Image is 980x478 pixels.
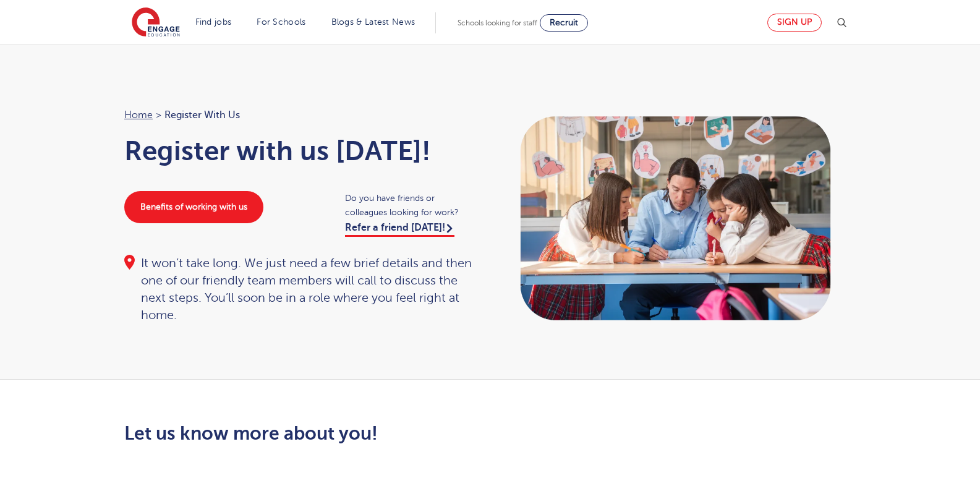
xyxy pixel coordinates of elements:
[132,7,180,38] img: Engage Education
[124,107,478,123] nav: breadcrumb
[345,222,454,237] a: Refer a friend [DATE]!
[124,255,478,324] div: It won’t take long. We just need a few brief details and then one of our friendly team members wi...
[540,14,588,32] a: Recruit
[124,423,606,444] h2: Let us know more about you!
[345,191,478,220] span: Do you have friends or colleagues looking for work?
[156,109,161,121] span: >
[458,19,537,27] span: Schools looking for staff
[550,18,578,27] span: Recruit
[767,14,822,32] a: Sign up
[195,17,232,27] a: Find jobs
[164,107,240,123] span: Register with us
[257,17,305,27] a: For Schools
[124,109,153,121] a: Home
[331,17,415,27] a: Blogs & Latest News
[124,191,263,223] a: Benefits of working with us
[124,135,478,166] h1: Register with us [DATE]!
